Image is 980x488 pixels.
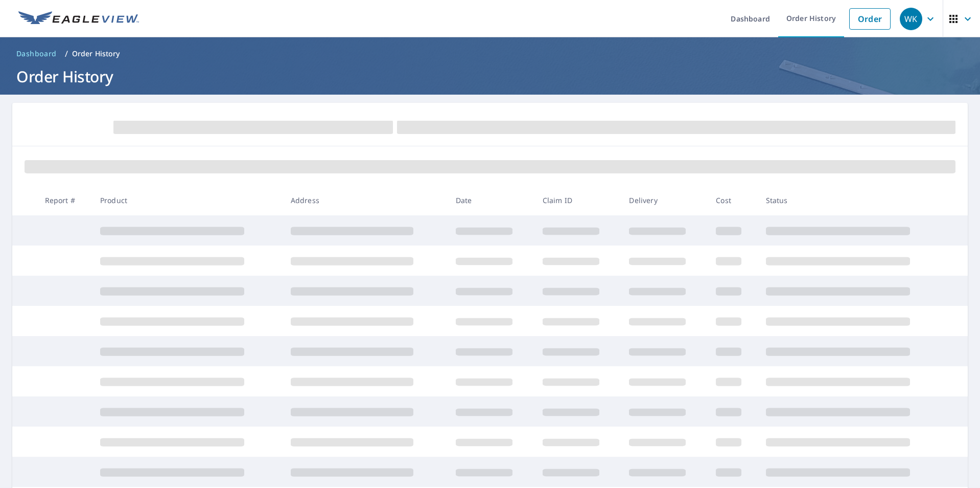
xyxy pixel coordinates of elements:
[900,8,922,30] div: WK
[12,46,968,62] nav: breadcrumb
[37,185,92,215] th: Report #
[283,185,448,215] th: Address
[534,185,621,215] th: Claim ID
[448,185,534,215] th: Date
[16,49,57,59] span: Dashboard
[92,185,283,215] th: Product
[72,49,120,59] p: Order History
[621,185,708,215] th: Delivery
[12,46,61,62] a: Dashboard
[18,11,139,27] img: EV Logo
[758,185,948,215] th: Status
[65,48,68,60] li: /
[12,66,968,87] h1: Order History
[708,185,757,215] th: Cost
[849,8,891,30] a: Order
